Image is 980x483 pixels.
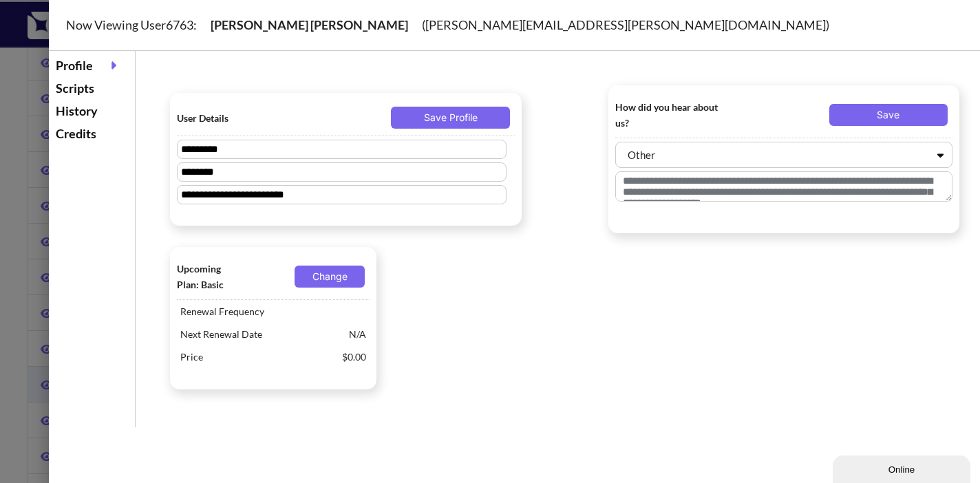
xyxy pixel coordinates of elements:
span: $0.00 [339,345,370,368]
span: Upcoming Plan: Basic [177,261,233,292]
span: [PERSON_NAME] [PERSON_NAME] [197,17,422,32]
span: Price [177,345,339,368]
button: Change [295,266,365,288]
div: History [52,100,131,122]
div: Scripts [52,77,131,100]
span: Next Renewal Date [177,323,345,345]
span: How did you hear about us? [615,99,720,131]
button: Save Profile [391,107,509,129]
span: N/A [345,323,370,345]
div: Credits [52,122,131,145]
iframe: chat widget [833,453,973,483]
span: User Details [177,110,281,126]
span: Renewal Frequency [177,300,363,323]
button: Save [829,104,948,126]
div: Profile [52,54,131,77]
